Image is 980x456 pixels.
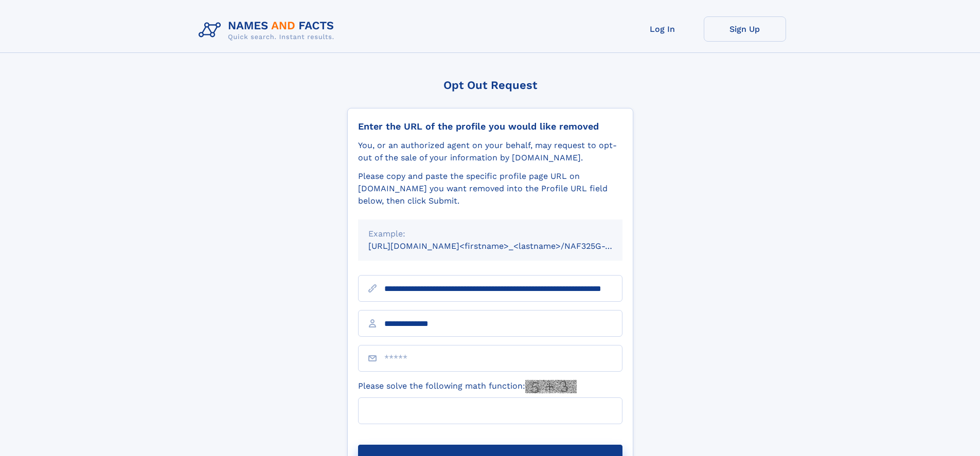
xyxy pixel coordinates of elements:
div: Opt Out Request [347,79,633,92]
div: Enter the URL of the profile you would like removed [358,121,622,132]
label: Please solve the following math function: [358,380,577,393]
div: Example: [368,228,612,240]
div: You, or an authorized agent on your behalf, may request to opt-out of the sale of your informatio... [358,139,622,164]
div: Please copy and paste the specific profile page URL on [DOMAIN_NAME] you want removed into the Pr... [358,170,622,207]
small: [URL][DOMAIN_NAME]<firstname>_<lastname>/NAF325G-xxxxxxxx [368,241,642,251]
a: Sign Up [704,16,786,42]
a: Log In [621,16,704,42]
img: Logo Names and Facts [194,16,343,44]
